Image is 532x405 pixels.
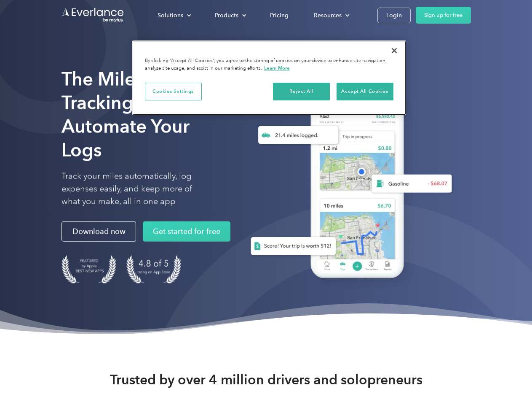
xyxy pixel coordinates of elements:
button: Accept All Cookies [337,83,393,100]
a: Pricing [262,8,297,23]
button: Close [385,41,404,60]
button: Cookies Settings [145,83,202,100]
a: Sign up for free [416,7,471,24]
img: 4.9 out of 5 stars on the app store [126,255,181,283]
a: Get started for free [143,221,230,242]
img: Badge for Featured by Apple Best New Apps [61,255,116,283]
div: Solutions [149,8,198,23]
button: Reject All [273,83,330,100]
img: Everlance, mileage tracker app, expense tracking app [237,80,459,291]
div: Products [215,10,238,21]
a: Go to homepage [61,7,125,23]
div: Login [386,10,402,21]
div: Pricing [270,10,289,21]
p: Track your miles automatically, log expenses easily, and keep more of what you make, all in one app [61,170,212,208]
a: More information about your privacy, opens in a new tab [264,65,290,71]
a: Login [377,8,411,23]
div: Privacy [132,40,406,115]
div: Cookie banner [132,40,406,115]
div: Products [206,8,253,23]
div: Solutions [158,10,183,21]
div: Resources [305,8,356,23]
a: Download now [61,221,136,242]
div: Resources [314,10,342,21]
div: By clicking “Accept All Cookies”, you agree to the storing of cookies on your device to enhance s... [145,57,393,72]
strong: Trusted by over 4 million drivers and solopreneurs [110,371,422,388]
